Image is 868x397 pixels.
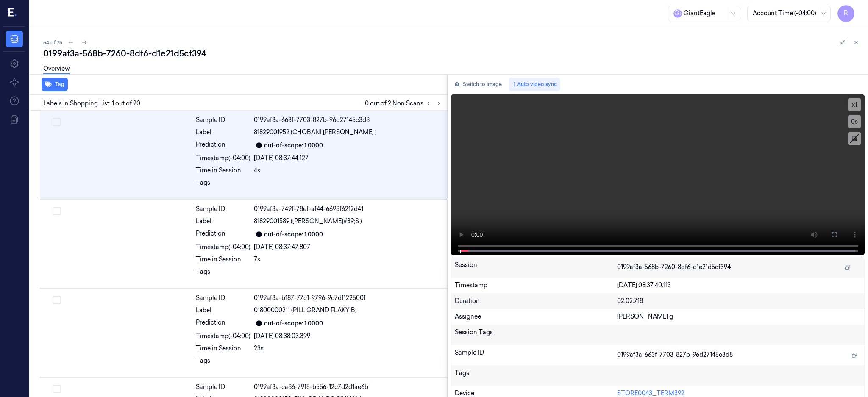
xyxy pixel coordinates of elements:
div: 0199af3a-749f-78ef-af44-6698f6212d41 [254,205,442,214]
div: Sample ID [455,348,617,362]
div: Sample ID [196,205,250,214]
div: Timestamp (-04:00) [196,332,250,341]
div: Prediction [196,140,250,150]
div: Tags [196,356,250,370]
div: Timestamp [455,281,617,290]
button: Tag [42,78,68,91]
span: 01800000211 (PILL GRAND FLAKY B) [254,306,357,315]
div: 0199af3a-663f-7703-827b-96d27145c3d8 [254,116,442,125]
span: 0199af3a-663f-7703-827b-96d27145c3d8 [617,350,733,359]
button: x1 [848,98,861,111]
button: 0s [848,115,861,128]
div: 0199af3a-568b-7260-8df6-d1e21d5cf394 [43,47,861,59]
button: R [837,5,854,22]
div: 4s [254,166,442,175]
div: 7s [254,255,442,264]
div: Label [196,128,250,137]
div: Time in Session [196,255,250,264]
div: 0199af3a-ca86-79f5-b556-12c7d2d1ae6b [254,383,442,391]
div: 23s [254,344,442,353]
button: Select row [53,207,61,215]
div: [PERSON_NAME] g [617,312,861,321]
a: Overview [43,64,70,74]
div: Time in Session [196,166,250,175]
button: Select row [53,296,61,304]
div: out-of-scope: 1.0000 [264,230,323,239]
button: Select row [53,118,61,126]
div: out-of-scope: 1.0000 [264,141,323,150]
div: Prediction [196,229,250,239]
div: Label [196,306,250,315]
div: Session [455,261,617,274]
div: [DATE] 08:37:47.807 [254,243,442,252]
button: Auto video sync [509,78,560,91]
div: Session Tags [455,328,617,341]
div: Time in Session [196,344,250,353]
div: Prediction [196,318,250,328]
span: 81829001589 ([PERSON_NAME]#39;S ) [254,217,362,226]
div: [DATE] 08:38:03.399 [254,332,442,341]
span: Labels In Shopping List: 1 out of 20 [43,99,140,108]
button: Select row [53,385,61,393]
span: 0199af3a-568b-7260-8df6-d1e21d5cf394 [617,263,731,272]
div: Tags [196,178,250,192]
div: 0199af3a-b187-77c1-9796-9c7df122500f [254,294,442,303]
div: Assignee [455,312,617,321]
span: 81829001952 (CHOBANI [PERSON_NAME] ) [254,128,377,137]
div: Label [196,217,250,226]
div: Sample ID [196,294,250,303]
div: out-of-scope: 1.0000 [264,319,323,328]
div: Duration [455,297,617,305]
div: Sample ID [196,116,250,125]
div: Tags [196,267,250,281]
div: Timestamp (-04:00) [196,154,250,163]
span: 64 of 75 [43,39,62,46]
div: Tags [455,369,617,382]
div: Timestamp (-04:00) [196,243,250,252]
div: [DATE] 08:37:40.113 [617,281,861,290]
button: Switch to image [451,78,505,91]
div: 02:02.718 [617,297,861,305]
span: 0 out of 2 Non Scans [365,98,444,108]
span: G i [673,9,682,18]
div: [DATE] 08:37:44.127 [254,154,442,163]
div: Sample ID [196,383,250,391]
